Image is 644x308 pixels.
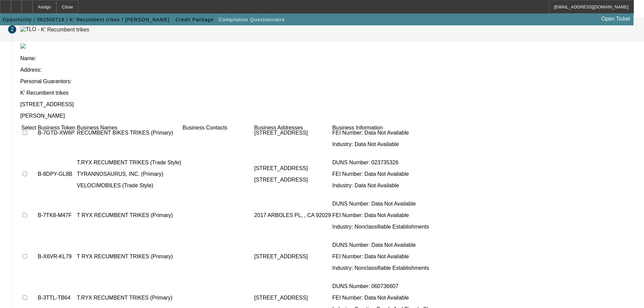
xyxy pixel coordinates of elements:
p: [STREET_ADDRESS] [20,101,636,108]
span: Credit Package [175,17,214,22]
p: Industry: Nonclassifiable Establishments [332,265,486,271]
p: Industry: Data Not Available [332,183,486,189]
span: Opportunity / 082500716 / K' Recumbent trikes / [PERSON_NAME] [3,17,170,22]
p: Personal Guarantors: [20,78,636,85]
p: DUNS Number: Data Not Available [332,201,486,207]
button: Compilation Questionnaire [217,14,287,26]
p: Name: [20,55,636,62]
p: FEI Number: Data Not Available [332,254,486,260]
td: B-7TK8-M47F [37,195,76,236]
p: [STREET_ADDRESS] [254,295,331,301]
p: [PERSON_NAME] [20,113,636,119]
p: T.RYX RECUMBENT TRIKES (Trade Style) [77,160,181,166]
p: TYRANNOSAURUS, INC. (Primary) [77,171,181,177]
td: B-8DPY-GL8B [37,154,76,194]
td: Business Information [332,124,486,131]
td: Select [21,124,37,131]
p: T RYX RECUMBENT TRIKES (Primary) [77,254,181,260]
p: K' Recumbent trikes [20,90,636,96]
div: - K' Recumbent trikes [38,26,89,32]
p: FEI Number: Data Not Available [332,171,486,177]
td: Business Addresses [254,124,331,131]
p: [STREET_ADDRESS] [254,130,331,136]
a: Open Ticket [599,13,633,25]
p: [STREET_ADDRESS] [254,177,331,183]
img: tlo.png [20,43,26,49]
td: Business Token [37,124,76,131]
span: Compilation Questionnaire [219,17,285,22]
img: TLO [20,26,36,32]
p: [STREET_ADDRESS] [254,165,331,171]
p: RECUMBENT BIKES TRIKES (Primary) [77,130,181,136]
td: B-X6VR-KL79 [37,236,76,277]
p: DUNS Number: 023735326 [332,160,486,166]
button: Credit Package [174,14,215,26]
p: [STREET_ADDRESS] [254,254,331,260]
td: B-7GTD-XW6P [37,113,76,153]
p: T RYX RECUMBENT TRIKES (Primary) [77,212,181,218]
p: VELOCIMOBILES (Trade Style) [77,183,181,189]
td: Business Names [76,124,182,131]
p: FEI Number: Data Not Available [332,295,486,301]
p: Industry: Nonclassifiable Establishments [332,224,486,230]
td: Business Contacts [182,124,253,131]
p: FEI Number: Data Not Available [332,212,486,218]
p: DUNS Number: Data Not Available [332,242,486,248]
p: 2017 ARBOLES PL, , CA 92029 [254,212,331,218]
p: Address: [20,67,636,73]
span: 2 [11,26,14,32]
p: FEI Number: Data Not Available [332,130,486,136]
p: DUNS Number: 060736607 [332,283,486,289]
p: T.RYX RECUMBENT TRIKES (Primary) [77,295,181,301]
p: Industry: Data Not Available [332,141,486,147]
